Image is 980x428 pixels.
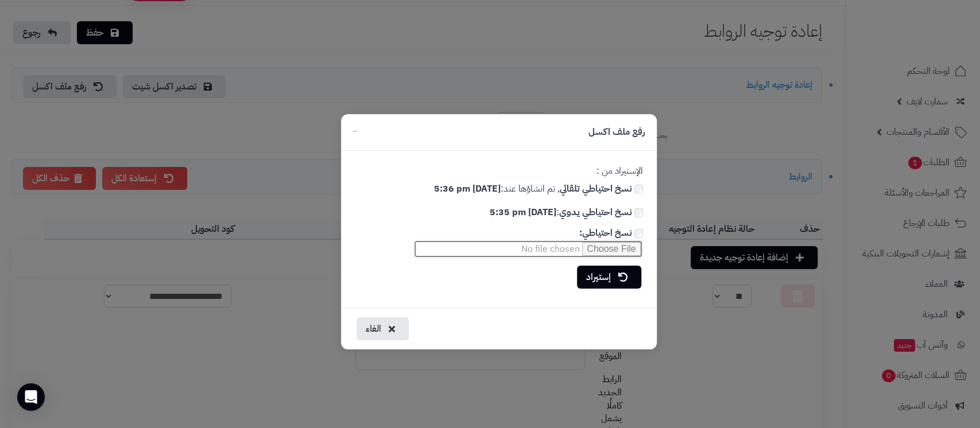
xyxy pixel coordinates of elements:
[490,205,556,219] b: [DATE] 5:35 pm
[634,208,643,217] input: نسخ احتياطي يدوي:[DATE] 5:35 pm
[355,165,643,178] p: الإستيراد من :
[634,185,643,194] input: نسخ احتياطي تلقائي, تم انشاؤها عند:[DATE] 5:36 pm
[559,205,632,219] b: نسخ احتياطي يدوي
[634,229,643,238] input: نسخ احتياطي:
[355,206,643,219] label: :
[357,317,409,340] button: الغاء
[434,182,501,196] b: [DATE] 5:36 pm
[413,240,643,258] input: نسخ احتياطي:
[588,126,645,139] h5: رفع ملف اكسل
[355,182,643,196] label: , تم انشاؤها عند:
[17,383,45,411] div: Open Intercom Messenger
[577,266,641,289] a: إستيراد
[560,182,632,196] b: نسخ احتياطي تلقائي
[579,226,632,240] b: نسخ احتياطي:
